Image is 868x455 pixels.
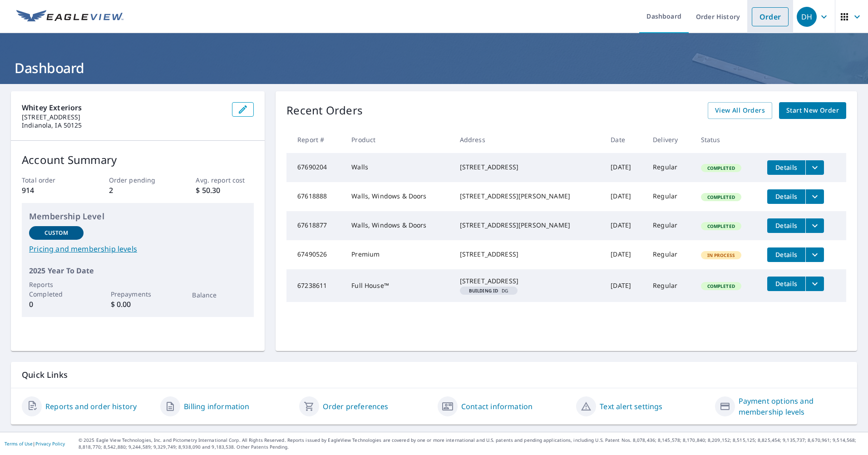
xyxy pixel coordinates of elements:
p: Membership Level [29,210,247,223]
th: Report # [286,126,344,153]
td: 67238611 [286,269,344,302]
a: Order preferences [323,401,389,412]
td: Walls, Windows & Doors [344,211,452,240]
div: DH [797,7,817,27]
td: Regular [646,240,693,269]
td: Full House™ [344,269,452,302]
span: DG [464,288,514,293]
td: [DATE] [603,153,646,182]
span: Details [773,192,800,201]
a: Billing information [184,401,249,412]
a: Reports and order history [45,401,137,412]
th: Address [453,126,604,153]
p: Whitey Exteriors [22,102,225,113]
span: Start New Order [786,105,839,116]
td: Walls, Windows & Doors [344,182,452,211]
div: [STREET_ADDRESS][PERSON_NAME] [460,221,597,230]
button: filesDropdownBtn-67490526 [805,247,824,262]
button: filesDropdownBtn-67690204 [805,160,824,175]
td: Regular [646,211,693,240]
p: Total order [22,175,80,185]
span: Details [773,279,800,288]
td: [DATE] [603,269,646,302]
button: filesDropdownBtn-67618877 [805,218,824,233]
span: Details [773,221,800,230]
div: [STREET_ADDRESS] [460,250,597,259]
p: Indianola, IA 50125 [22,121,225,129]
p: 2025 Year To Date [29,265,247,276]
td: 67618877 [286,211,344,240]
img: EV Logo [16,10,123,24]
p: $ 0.00 [111,299,165,310]
p: © 2025 Eagle View Technologies, Inc. and Pictometry International Corp. All Rights Reserved. Repo... [79,437,863,450]
p: Recent Orders [286,102,363,119]
a: View All Orders [708,102,772,119]
em: Building ID [469,288,498,293]
a: Terms of Use [5,440,33,447]
p: Balance [192,290,247,300]
button: filesDropdownBtn-67618888 [805,189,824,204]
a: Privacy Policy [35,440,65,447]
p: Prepayments [111,289,165,299]
td: 67690204 [286,153,344,182]
th: Delivery [646,126,693,153]
p: Reports Completed [29,280,84,299]
td: 67618888 [286,182,344,211]
a: Contact information [461,401,533,412]
p: Account Summary [22,152,254,168]
span: Completed [702,165,740,171]
h1: Dashboard [11,59,857,77]
span: Completed [702,283,740,289]
th: Product [344,126,452,153]
div: [STREET_ADDRESS][PERSON_NAME] [460,192,597,201]
a: Start New Order [779,102,846,119]
td: [DATE] [603,240,646,269]
span: Details [773,250,800,259]
td: 67490526 [286,240,344,269]
td: [DATE] [603,211,646,240]
div: [STREET_ADDRESS] [460,163,597,172]
a: Pricing and membership levels [29,243,247,254]
td: Premium [344,240,452,269]
button: detailsBtn-67618877 [767,218,805,233]
span: Completed [702,223,740,229]
button: detailsBtn-67618888 [767,189,805,204]
td: Regular [646,153,693,182]
span: Completed [702,194,740,200]
span: In Process [702,252,741,258]
p: 914 [22,185,80,196]
td: Walls [344,153,452,182]
button: detailsBtn-67690204 [767,160,805,175]
button: detailsBtn-67238611 [767,277,805,291]
a: Text alert settings [600,401,662,412]
p: Custom [44,229,68,237]
p: 0 [29,299,84,310]
div: [STREET_ADDRESS] [460,277,597,286]
p: [STREET_ADDRESS] [22,113,225,121]
button: filesDropdownBtn-67238611 [805,277,824,291]
a: Payment options and membership levels [739,396,846,417]
td: [DATE] [603,182,646,211]
td: Regular [646,269,693,302]
td: Regular [646,182,693,211]
p: | [5,441,65,446]
p: Quick Links [22,369,846,381]
button: detailsBtn-67490526 [767,247,805,262]
p: 2 [109,185,167,196]
th: Date [603,126,646,153]
a: Order [752,7,789,26]
span: View All Orders [715,105,765,116]
p: Order pending [109,175,167,185]
p: $ 50.30 [196,185,254,196]
p: Avg. report cost [196,175,254,185]
span: Details [773,163,800,172]
th: Status [694,126,760,153]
